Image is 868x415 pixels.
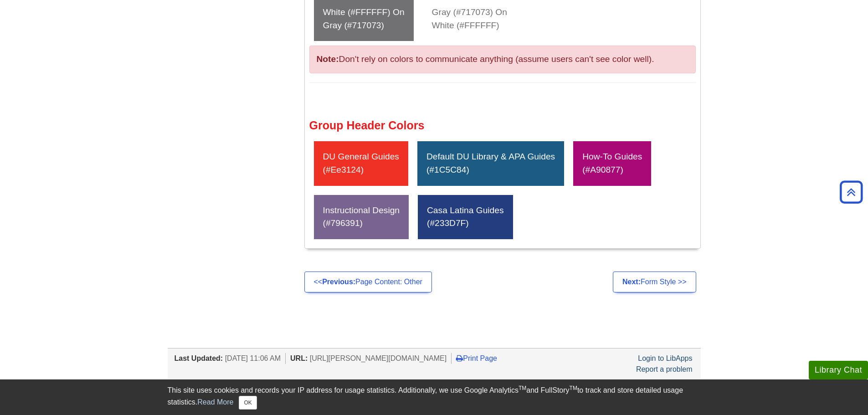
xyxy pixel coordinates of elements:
div: How-To Guides (#A90877) [573,141,651,186]
span: URL: [290,354,308,362]
div: Instructional Design (#796391) [314,195,409,240]
a: Read More [197,398,233,406]
button: Close [239,396,257,410]
a: Next:Form Style >> [613,272,696,292]
sup: TM [519,385,526,391]
sup: TM [570,385,577,391]
div: This site uses cookies and records your IP address for usage statistics. Additionally, we use Goo... [168,385,701,410]
span: Last Updated: [175,354,223,362]
button: Library Chat [809,361,868,379]
a: <<Previous:Page Content: Other [304,272,432,292]
span: [DATE] 11:06 AM [225,354,281,362]
strong: Note: [317,54,339,64]
strong: Previous: [322,278,355,286]
span: [URL][PERSON_NAME][DOMAIN_NAME] [310,354,447,362]
i: Print Page [456,354,463,362]
a: Login to LibApps [638,354,692,362]
strong: Next: [622,278,641,286]
p: Don't rely on colors to communicate anything (assume users can't see color well). [309,46,696,73]
a: Back to Top [837,186,866,198]
a: Print Page [456,354,497,362]
strong: Group Header Colors [309,119,425,132]
div: DU General Guides (#ee3124) [314,141,408,186]
a: Report a problem [636,365,693,373]
div: Casa Latina Guides (#233D7F) [418,195,513,240]
div: Default DU Library & APA Guides (#1C5C84) [417,141,564,186]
